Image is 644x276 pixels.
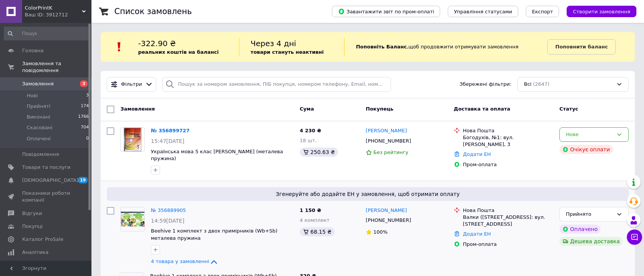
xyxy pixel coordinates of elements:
img: :exclamation: [114,41,125,53]
span: Повідомлення [22,151,59,158]
span: 0 [86,135,89,142]
span: Скасовані [27,124,53,131]
div: Ваш ID: 3912712 [25,11,91,18]
div: Нова Пошта [463,207,553,214]
span: Товари та послуги [22,164,70,171]
span: ColorPrintK [25,5,82,11]
span: 4 комплект [300,217,330,223]
a: Створити замовлення [559,8,636,14]
span: (2647) [533,81,549,87]
input: Пошук за номером замовлення, ПІБ покупця, номером телефону, Email, номером накладної [162,77,391,92]
div: Богодухів, №1: вул. [PERSON_NAME], 3 [463,134,553,148]
span: Покупці [22,223,43,230]
span: 1766 [78,114,89,120]
span: Управління статусами [454,9,512,14]
button: Експорт [526,6,559,17]
span: Аналітика [22,249,48,256]
a: № 356899727 [151,128,190,133]
a: Фото товару [120,207,145,231]
a: [PERSON_NAME] [366,207,407,214]
span: Каталог ProSale [22,236,63,243]
span: 3 [86,92,89,99]
a: Додати ЕН [463,151,491,157]
a: Додати ЕН [463,231,491,237]
div: Дешева доставка [559,237,623,246]
div: Пром-оплата [463,161,553,168]
span: Доставка та оплата [454,106,510,112]
img: Фото товару [121,212,144,227]
a: № 356889905 [151,207,186,213]
span: Згенеруйте або додайте ЕН у замовлення, щоб отримати оплату [110,190,626,198]
div: 68.15 ₴ [300,227,335,236]
div: Валки ([STREET_ADDRESS]: вул. [STREET_ADDRESS] [463,214,553,228]
span: 19 [78,177,88,183]
span: Відгуки [22,210,42,217]
span: 14:59[DATE] [151,218,184,224]
span: 3 [80,80,88,87]
span: Замовлення [22,80,54,87]
div: Очікує оплати [559,145,613,154]
span: Замовлення [120,106,155,112]
span: Покупець [366,106,394,112]
span: 4 230 ₴ [300,128,321,133]
input: Пошук [4,27,90,40]
span: 1 150 ₴ [300,207,321,213]
div: Прийнято [566,210,613,218]
a: 4 товара у замовленні [151,258,218,264]
span: Показники роботи компанії [22,190,70,204]
b: реальних коштів на балансі [138,49,219,55]
div: [PHONE_NUMBER] [364,136,413,146]
span: Всі [524,81,532,88]
b: Поповніть Баланс [356,44,407,50]
span: Cума [300,106,314,112]
span: 174 [81,103,89,110]
a: Поповнити баланс [547,39,616,55]
span: Прийняті [27,103,50,110]
b: Поповнити баланс [555,44,608,50]
b: товари стануть неактивні [251,49,324,55]
div: Оплачено [559,225,601,234]
span: Фільтри [121,81,142,88]
span: Експорт [532,9,553,14]
button: Завантажити звіт по пром-оплаті [332,6,440,17]
img: Фото товару [124,128,142,151]
div: Нове [566,131,613,139]
span: Створити замовлення [573,9,630,14]
div: 250.63 ₴ [300,148,338,157]
span: 4 товара у замовленні [151,258,209,264]
span: Завантажити звіт по пром-оплаті [338,8,434,15]
div: Нова Пошта [463,127,553,134]
span: Головна [22,47,43,54]
div: Пром-оплата [463,241,553,248]
span: [DEMOGRAPHIC_DATA] [22,177,78,184]
span: Оплачені [27,135,51,142]
div: , щоб продовжити отримувати замовлення [344,38,547,56]
a: Beehive 1 комплект з двох примірників (Wb+Sb) металева пружина [151,228,277,241]
span: Нові [27,92,38,99]
span: Без рейтингу [373,149,409,155]
div: [PHONE_NUMBER] [364,215,413,225]
span: Замовлення та повідомлення [22,60,91,74]
span: Через 4 дні [251,39,296,48]
a: [PERSON_NAME] [366,127,407,135]
button: Чат з покупцем [627,229,642,245]
button: Управління статусами [448,6,518,17]
a: Фото товару [120,127,145,152]
span: Статус [559,106,578,112]
button: Створити замовлення [567,6,636,17]
span: -322.90 ₴ [138,39,176,48]
span: Збережені фільтри: [460,81,511,88]
a: Українська мова 5 клас [PERSON_NAME] (металева пружина) [151,149,283,162]
span: 18 шт. [300,138,317,143]
span: 704 [81,124,89,131]
span: Виконані [27,114,50,120]
h1: Список замовлень [114,7,192,16]
span: 100% [373,229,388,235]
span: 15:47[DATE] [151,138,184,144]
